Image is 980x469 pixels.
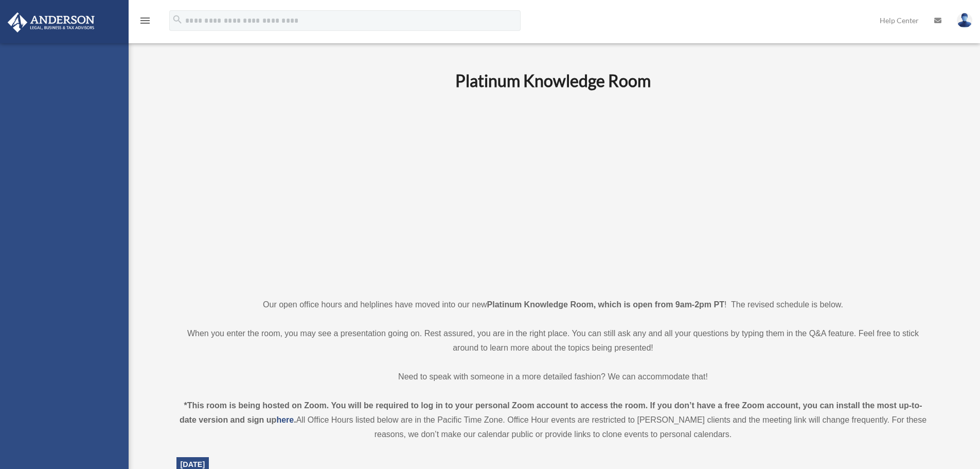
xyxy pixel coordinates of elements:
[176,370,930,384] p: Need to speak with someone in a more detailed fashion? We can accommodate that!
[139,18,151,27] a: menu
[276,415,294,424] a: here
[294,415,296,424] strong: .
[176,298,930,312] p: Our open office hours and helplines have moved into our new ! The revised schedule is below.
[487,300,724,309] strong: Platinum Knowledge Room, which is open from 9am-2pm PT
[180,401,922,424] strong: *This room is being hosted on Zoom. You will be required to log in to your personal Zoom account ...
[176,326,930,355] p: When you enter the room, you may see a presentation going on. Rest assured, you are in the right ...
[399,105,707,279] iframe: 231110_Toby_KnowledgeRoom
[5,12,98,32] img: Anderson Advisors Platinum Portal
[455,71,651,91] b: Platinum Knowledge Room
[139,14,151,27] i: menu
[176,398,930,442] div: All Office Hours listed below are in the Pacific Time Zone. Office Hour events are restricted to ...
[172,14,183,25] i: search
[957,13,972,28] img: User Pic
[181,460,205,468] span: [DATE]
